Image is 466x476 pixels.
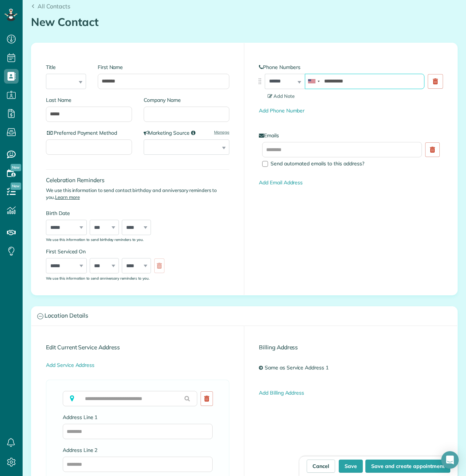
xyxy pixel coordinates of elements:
[305,74,322,89] div: United States: +1
[339,460,363,473] button: Save
[259,179,303,186] a: Add Email Address
[31,2,70,11] a: All Contacts
[259,64,443,71] label: Phone Numbers
[38,3,70,10] span: All Contacts
[46,248,168,255] label: First Serviced On
[46,362,94,368] a: Add Service Address
[365,460,450,473] button: Save and create appointment
[271,160,364,167] span: Send automated emails to this address?
[31,307,457,325] a: Location Details
[46,96,132,104] label: Last Name
[46,187,229,201] p: We use this information to send contact birthday and anniversary reminders to you.
[144,129,230,137] label: Marketing Source
[144,96,230,104] label: Company Name
[46,344,229,350] h4: Edit Current Service Address
[46,276,149,280] sub: We use this information to send anniversary reminders to you.
[11,183,21,190] span: New
[11,164,21,171] span: New
[259,107,304,114] a: Add Phone Number
[307,460,335,473] a: Cancel
[441,451,459,469] div: Open Intercom Messenger
[259,344,443,350] h4: Billing Address
[214,129,229,135] a: Manage
[63,414,213,421] label: Address Line 1
[98,64,229,71] label: First Name
[46,129,132,137] label: Preferred Payment Method
[63,446,213,454] label: Address Line 2
[259,389,304,396] a: Add Billing Address
[55,194,80,200] a: Learn more
[46,210,168,217] label: Birth Date
[46,177,229,183] h4: Celebration Reminders
[256,77,264,85] img: drag_indicator-119b368615184ecde3eda3c64c821f6cf29d3e2b97b89ee44bc31753036683e5.png
[263,361,334,375] a: Same as Service Address 1
[268,93,295,99] span: Add Note
[31,16,458,28] h1: New Contact
[46,237,144,242] sub: We use this information to send birthday reminders to you.
[259,132,443,139] label: Emails
[46,64,86,71] label: Title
